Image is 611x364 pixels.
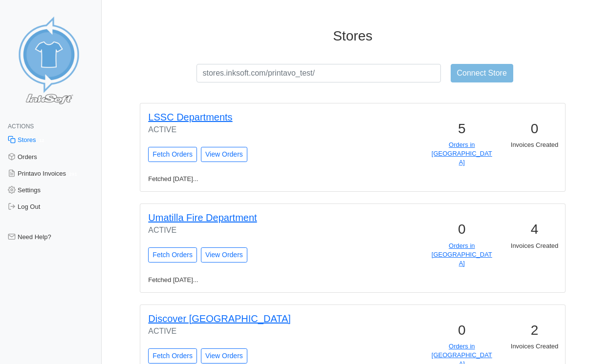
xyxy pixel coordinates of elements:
h3: 4 [504,221,565,238]
a: LSSC Departments [148,112,232,122]
input: stores.inksoft.com/printavo_test/ [196,64,441,82]
span: 12 [36,137,48,145]
input: Connect Store [451,64,513,82]
p: Fetched [DATE]... [142,175,360,183]
a: Discover [GEOGRAPHIC_DATA] [148,313,291,324]
h6: ACTIVE [148,125,339,134]
h6: ACTIVE [148,326,339,336]
p: Invoices Created [504,242,565,250]
h3: 5 [431,121,492,137]
h3: 2 [504,322,565,339]
input: Fetch Orders [148,348,197,364]
input: Fetch Orders [148,247,197,263]
h3: 0 [431,322,492,339]
p: Fetched [DATE]... [142,276,360,284]
h3: 0 [431,221,492,238]
a: Orders in [GEOGRAPHIC_DATA] [432,242,492,267]
input: Fetch Orders [148,147,197,162]
p: Invoices Created [504,342,565,351]
a: View Orders [201,147,247,162]
a: Orders in [GEOGRAPHIC_DATA] [432,141,492,166]
h3: Stores [128,28,577,44]
a: Umatilla Fire Department [148,212,257,223]
h3: 0 [504,121,565,137]
a: View Orders [201,247,247,263]
span: Actions [8,123,34,130]
h6: ACTIVE [148,225,339,235]
a: View Orders [201,348,247,364]
span: 291 [66,170,80,178]
p: Invoices Created [504,141,565,149]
